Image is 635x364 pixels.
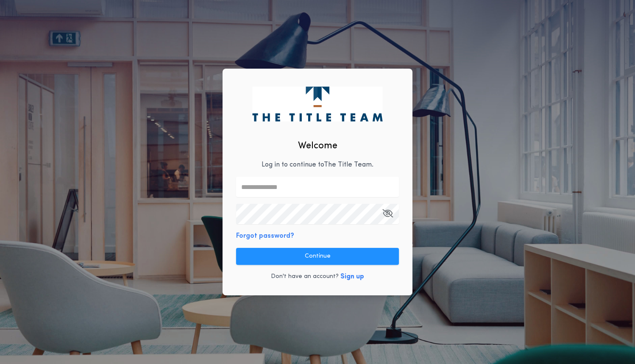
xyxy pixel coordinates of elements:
button: Forgot password? [236,231,294,241]
button: Continue [236,248,399,265]
button: Sign up [340,272,364,282]
img: logo [252,86,382,121]
input: Open Keeper Popup [236,204,399,224]
p: Don't have an account? [271,272,339,281]
p: Log in to continue to The Title Team . [262,160,373,170]
h2: Welcome [298,139,337,153]
button: Open Keeper Popup [382,204,393,224]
